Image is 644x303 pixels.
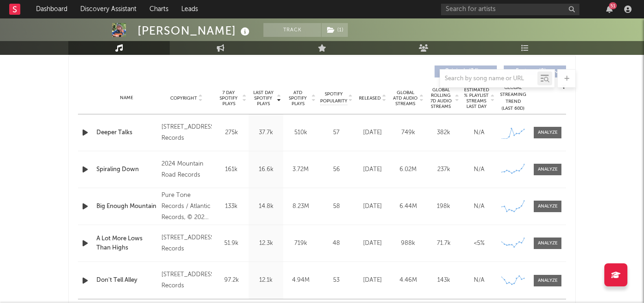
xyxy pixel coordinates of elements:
[428,239,459,248] div: 71.7k
[441,4,579,15] input: Search for artists
[161,159,212,181] div: 2024 Mountain Road Records
[464,87,489,109] span: Estimated % Playlist Streams Last Day
[320,202,352,211] div: 58
[428,202,459,211] div: 198k
[322,23,348,37] button: (1)
[161,269,212,291] div: [STREET_ADDRESS] Records
[251,90,275,107] span: Last Day Spotify Plays
[216,128,246,137] div: 275k
[464,239,495,248] div: <5%
[320,239,352,248] div: 48
[393,128,423,137] div: 749k
[216,90,241,107] span: 7 Day Spotify Plays
[96,95,157,101] div: Name
[320,276,352,285] div: 53
[357,276,388,285] div: [DATE]
[499,84,527,112] div: Global Streaming Trend (Last 60D)
[428,128,459,137] div: 382k
[161,232,212,255] div: [STREET_ADDRESS] Records
[96,165,157,174] a: Spiraling Down
[393,90,418,107] span: Global ATD Audio Streams
[464,202,495,211] div: N/A
[504,65,566,77] button: Features(0)
[251,276,281,285] div: 12.1k
[464,165,495,174] div: N/A
[393,202,423,211] div: 6.44M
[137,23,252,38] div: [PERSON_NAME]
[357,202,388,211] div: [DATE]
[357,239,388,248] div: [DATE]
[464,128,495,137] div: N/A
[428,87,453,109] span: Global Rolling 7D Audio Streams
[161,190,212,223] div: Pure Tone Records / Atlantic Records, © 2024 Mountain Road Records
[216,239,246,248] div: 51.9k
[263,23,321,37] button: Track
[286,90,310,107] span: ATD Spotify Plays
[393,165,423,174] div: 6.02M
[286,239,316,248] div: 719k
[320,165,352,174] div: 56
[320,91,347,105] span: Spotify Popularity
[251,239,281,248] div: 12.3k
[286,202,316,211] div: 8.23M
[606,6,613,13] button: 51
[96,234,157,252] a: A Lot More Lows Than Highs
[428,165,459,174] div: 237k
[510,69,552,74] span: Features ( 0 )
[251,202,281,211] div: 14.8k
[96,202,157,211] a: Big Enough Mountain
[609,2,617,9] div: 51
[320,128,352,137] div: 57
[357,128,388,137] div: [DATE]
[464,276,495,285] div: N/A
[251,128,281,137] div: 37.7k
[96,276,157,285] a: Don't Tell Alley
[441,69,483,74] span: Originals ( 34 )
[359,95,381,101] span: Released
[393,276,423,285] div: 4.46M
[216,276,246,285] div: 97.2k
[161,122,212,144] div: [STREET_ADDRESS] Records
[216,202,246,211] div: 133k
[216,165,246,174] div: 161k
[428,276,459,285] div: 143k
[286,128,316,137] div: 510k
[96,128,157,137] a: Deeper Talks
[170,95,197,101] span: Copyright
[357,165,388,174] div: [DATE]
[393,239,423,248] div: 988k
[440,75,537,83] input: Search by song name or URL
[435,65,497,77] button: Originals(34)
[286,165,316,174] div: 3.72M
[251,165,281,174] div: 16.6k
[321,23,348,37] span: ( 1 )
[286,276,316,285] div: 4.94M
